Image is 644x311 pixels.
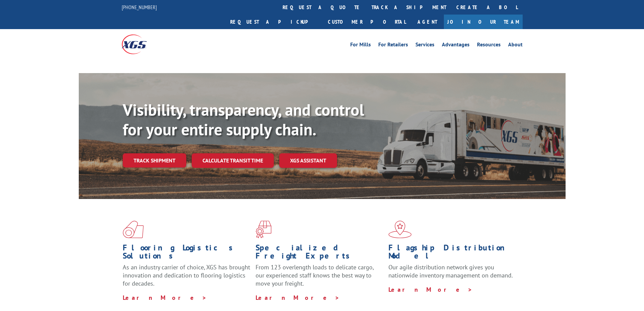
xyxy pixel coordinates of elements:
[508,42,523,49] a: About
[388,263,513,279] span: Our agile distribution network gives you nationwide inventory management on demand.
[123,221,144,238] img: xgs-icon-total-supply-chain-intelligence-red
[442,42,470,49] a: Advantages
[256,294,340,302] a: Learn More >
[378,42,408,49] a: For Retailers
[279,153,337,168] a: XGS ASSISTANT
[122,4,157,10] a: [PHONE_NUMBER]
[477,42,501,49] a: Resources
[192,153,274,168] a: Calculate transit time
[388,244,516,263] h1: Flagship Distribution Model
[256,244,383,263] h1: Specialized Freight Experts
[123,99,364,140] b: Visibility, transparency, and control for your entire supply chain.
[444,15,523,29] a: Join Our Team
[323,15,411,29] a: Customer Portal
[123,263,250,287] span: As an industry carrier of choice, XGS has brought innovation and dedication to flooring logistics...
[123,294,207,302] a: Learn More >
[123,244,251,263] h1: Flooring Logistics Solutions
[123,153,186,168] a: Track shipment
[388,221,412,238] img: xgs-icon-flagship-distribution-model-red
[411,15,444,29] a: Agent
[350,42,371,49] a: For Mills
[225,15,323,29] a: Request a pickup
[256,263,383,293] p: From 123 overlength loads to delicate cargo, our experienced staff knows the best way to move you...
[388,286,473,293] a: Learn More >
[256,221,271,238] img: xgs-icon-focused-on-flooring-red
[415,42,434,49] a: Services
